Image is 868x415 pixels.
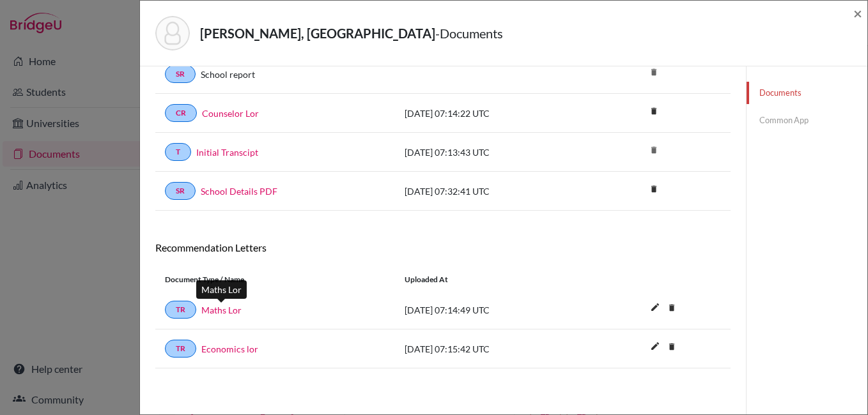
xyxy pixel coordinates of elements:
div: [DATE] 07:14:22 UTC [395,107,587,120]
i: edit [645,336,665,356]
a: SR [165,182,196,200]
i: edit [645,297,665,317]
a: School report [201,68,255,81]
a: Economics lor [201,342,258,356]
div: [DATE] 07:32:41 UTC [395,185,587,198]
a: T [165,143,191,161]
div: Maths Lor [196,280,247,299]
span: [DATE] 07:15:42 UTC [405,343,490,354]
button: edit [644,299,666,318]
div: [DATE] 07:13:43 UTC [395,146,587,159]
i: delete [644,102,663,121]
button: Close [853,6,862,21]
i: delete [644,140,663,160]
h6: Recommendation Letters [155,241,731,253]
a: Common App [747,109,867,132]
a: CR [165,104,197,122]
a: School Details PDF [201,185,277,198]
strong: [PERSON_NAME], [GEOGRAPHIC_DATA] [200,26,435,41]
a: SR [165,65,196,83]
a: TR [165,301,196,319]
span: - Documents [435,26,503,41]
a: TR [165,340,196,358]
a: Counselor Lor [202,107,259,120]
a: delete [662,300,681,317]
span: [DATE] 07:14:49 UTC [405,305,490,315]
span: × [853,4,862,22]
div: Uploaded at [395,274,587,285]
a: delete [644,103,663,121]
i: delete [662,337,681,356]
i: delete [644,63,663,82]
a: Maths Lor [201,303,242,317]
a: Documents [747,82,867,104]
a: delete [644,181,663,199]
i: delete [644,179,663,199]
div: Document Type / Name [155,274,395,285]
i: delete [662,298,681,317]
button: edit [644,338,666,357]
a: delete [662,339,681,356]
a: Initial Transcipt [196,146,258,159]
